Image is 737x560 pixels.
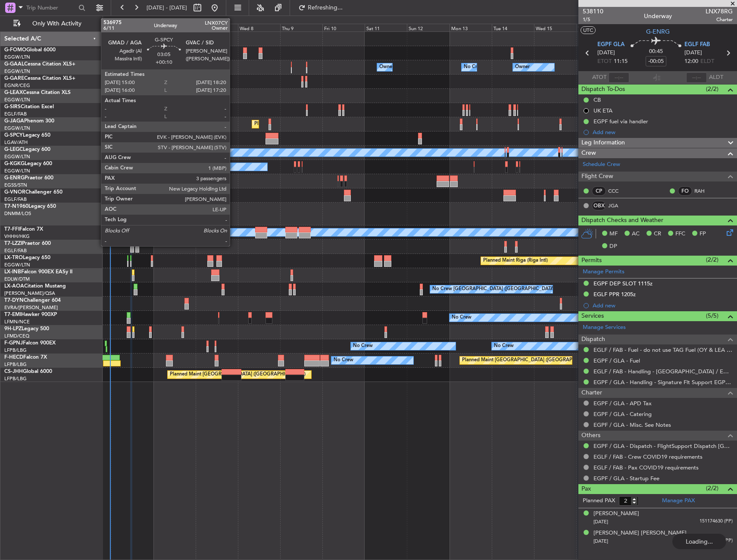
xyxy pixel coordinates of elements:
div: Tue 14 [492,24,534,31]
div: Thu 9 [280,24,322,31]
div: No Crew [494,340,514,353]
span: (2/2) [706,484,718,493]
a: G-VNORChallenger 650 [4,190,62,195]
a: LX-INBFalcon 900EX EASy II [4,269,72,275]
a: EGGW/LTN [4,97,30,103]
span: DP [609,242,617,251]
span: 1/5 [583,16,603,23]
a: T7-N1960Legacy 650 [4,204,56,209]
div: Planned Maint [GEOGRAPHIC_DATA] ([GEOGRAPHIC_DATA]) [462,354,598,367]
span: ALDT [709,73,723,82]
span: G-LEGC [4,147,23,152]
a: [PERSON_NAME]/QSA [4,290,55,297]
a: EGGW/LTN [4,168,30,174]
span: 00:45 [649,47,663,56]
span: G-LEAX [4,90,23,95]
a: Manage Services [583,323,626,332]
a: EDLW/DTM [4,276,30,282]
div: No Crew [464,61,484,74]
span: T7-N1960 [4,204,28,209]
div: Wed 15 [534,24,576,31]
span: ELDT [700,57,714,66]
div: Add new [593,302,733,309]
a: G-GAALCessna Citation XLS+ [4,62,75,67]
a: EGLF / FAB - Fuel - do not use TAG Fuel (OY & LEA only) EGLF / FAB [593,346,733,354]
div: OBX [592,201,606,210]
a: G-FOMOGlobal 6000 [4,47,56,53]
a: EGLF / FAB - Pax COVID19 requirements [593,464,699,471]
span: LX-AOA [4,284,24,289]
span: Dispatch To-Dos [581,84,625,94]
a: CCC [608,187,628,195]
a: G-JAGAPhenom 300 [4,119,54,124]
a: EGLF/FAB [4,111,27,117]
span: Services [581,311,604,321]
a: RAH [694,187,714,195]
a: JGA [608,202,628,210]
div: EGPF DEP SLOT 1115z [593,280,653,287]
span: EGLF FAB [684,41,710,49]
span: Dispatch [581,335,605,344]
a: LX-TROLegacy 650 [4,255,50,260]
div: Owner [379,61,394,74]
a: EGPF / GLA - Misc. See Notes [593,421,671,429]
span: Pax [581,484,591,494]
div: Planned Maint Riga (Riga Intl) [483,254,548,267]
a: LGAV/ATH [4,139,28,146]
span: 9H-LPZ [4,326,22,332]
a: EGNR/CEG [4,82,30,89]
div: FO [678,186,692,196]
a: LFMD/CEQ [4,333,29,339]
span: ETOT [597,57,612,66]
a: EGLF / FAB - Crew COVID19 requirements [593,453,703,460]
a: EGGW/LTN [4,54,30,60]
span: G-JAGA [4,119,24,124]
div: Thu 16 [576,24,618,31]
div: No Crew [334,354,353,367]
span: T7-DYN [4,298,24,303]
a: G-SPCYLegacy 650 [4,133,50,138]
a: Manage PAX [662,497,695,505]
span: G-GARE [4,76,24,81]
span: [DATE] [684,49,702,57]
span: G-FOMO [4,47,26,53]
a: F-GPNJFalcon 900EX [4,341,56,346]
a: EGSS/STN [4,182,27,188]
a: G-SIRSCitation Excel [4,104,54,109]
span: F-GPNJ [4,341,23,346]
span: F-HECD [4,355,23,360]
span: ATOT [592,73,606,82]
a: LX-AOACitation Mustang [4,284,66,289]
a: EGPF / GLA - Catering [593,410,652,418]
span: Charter [581,388,602,398]
span: Leg Information [581,138,625,148]
div: CB [593,96,601,103]
div: [DATE] [104,17,119,25]
span: MF [609,230,618,238]
span: [DATE] [593,538,608,544]
a: EGGW/LTN [4,262,30,268]
a: T7-EMIHawker 900XP [4,312,57,317]
span: G-ENRG [4,175,25,181]
span: Only With Activity [22,21,91,27]
div: CP [592,186,606,196]
span: Charter [706,16,733,23]
div: Sun 12 [407,24,449,31]
button: Only With Activity [9,17,94,31]
div: Planned Maint [GEOGRAPHIC_DATA] ([GEOGRAPHIC_DATA]) [254,118,390,131]
div: [PERSON_NAME] [593,510,639,518]
div: No Crew [GEOGRAPHIC_DATA] ([GEOGRAPHIC_DATA]) [432,283,556,296]
a: EGPF / GLA - Startup Fee [593,475,659,482]
span: Refreshing... [307,5,344,11]
span: 538110 [583,7,603,16]
div: Mon 6 [153,24,196,31]
a: 9H-LPZLegacy 500 [4,326,49,332]
span: CS-JHH [4,369,23,374]
span: [DATE] [597,49,615,57]
a: G-ENRGPraetor 600 [4,175,53,181]
span: LX-INB [4,269,21,275]
div: Fri 10 [322,24,365,31]
div: Sat 11 [365,24,407,31]
span: (5/5) [706,311,718,320]
a: CS-JHHGlobal 6000 [4,369,52,374]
